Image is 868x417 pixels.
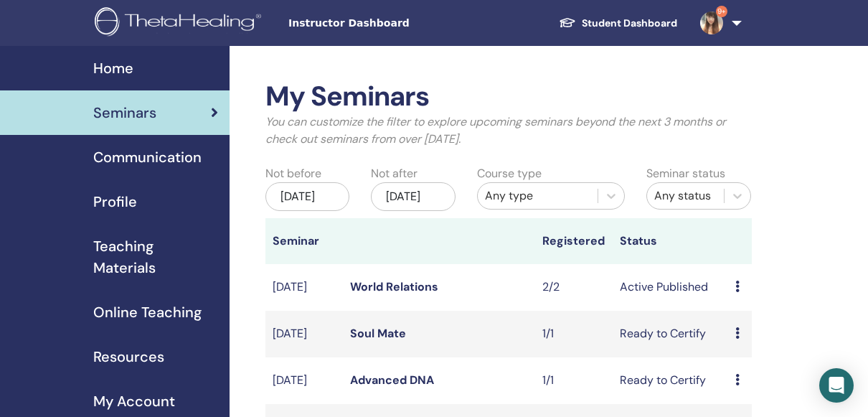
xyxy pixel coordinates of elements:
span: Online Teaching [93,301,202,323]
div: Open Intercom Messenger [819,368,854,403]
a: Soul Mate [350,326,406,341]
span: Teaching Materials [93,235,218,278]
a: World Relations [350,279,438,294]
th: Seminar [265,218,343,264]
span: Communication [93,146,202,168]
span: 9+ [716,6,727,17]
td: 2/2 [535,264,613,311]
a: Advanced DNA [350,373,434,388]
th: Status [613,218,728,264]
span: Instructor Dashboard [288,16,504,31]
span: Seminars [93,102,156,123]
th: Registered [535,218,613,264]
h2: My Seminars [265,80,752,113]
span: My Account [93,390,175,412]
img: logo.png [95,7,266,39]
div: Any status [654,187,717,205]
span: Resources [93,346,164,367]
div: [DATE] [371,182,455,211]
td: [DATE] [265,264,343,311]
td: 1/1 [535,311,613,357]
td: Ready to Certify [613,357,728,404]
td: Ready to Certify [613,311,728,357]
label: Course type [477,165,542,182]
td: 1/1 [535,357,613,404]
span: Profile [93,191,137,212]
div: [DATE] [265,182,349,211]
label: Not after [371,165,418,182]
img: graduation-cap-white.svg [559,17,576,29]
label: Not before [265,165,321,182]
td: Active Published [613,264,728,311]
label: Seminar status [646,165,725,182]
img: default.png [700,11,723,34]
td: [DATE] [265,357,343,404]
td: [DATE] [265,311,343,357]
div: Any type [485,187,590,205]
p: You can customize the filter to explore upcoming seminars beyond the next 3 months or check out s... [265,113,752,148]
a: Student Dashboard [547,10,689,37]
span: Home [93,57,133,79]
